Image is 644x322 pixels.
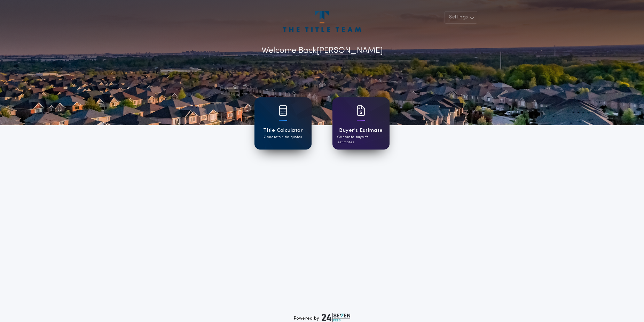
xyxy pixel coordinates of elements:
button: Settings [445,11,477,24]
a: card iconTitle CalculatorGenerate title quotes [254,97,312,150]
img: logo [322,313,350,322]
h1: Buyer's Estimate [339,127,383,135]
p: Generate title quotes [264,135,302,140]
a: card iconBuyer's EstimateGenerate buyer's estimates [332,97,390,150]
img: card icon [279,105,287,116]
img: card icon [357,105,365,116]
h1: Title Calculator [263,127,303,135]
img: account-logo [283,11,361,32]
div: Powered by [294,313,350,322]
p: Generate buyer's estimates [337,135,385,145]
p: Welcome Back [PERSON_NAME] [261,45,383,57]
